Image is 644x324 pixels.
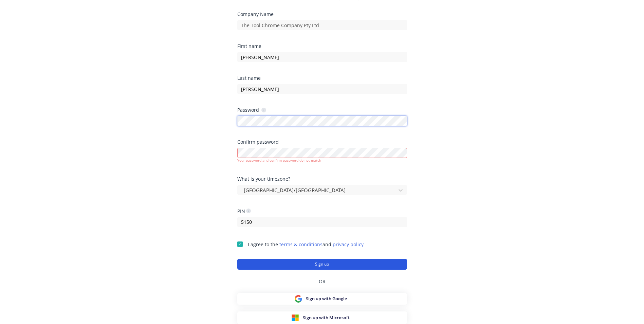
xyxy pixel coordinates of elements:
[248,241,364,248] span: I agree to the and
[237,293,407,305] button: Sign up with Google
[237,12,407,17] div: Company Name
[306,295,347,302] span: Sign up with Google
[237,107,266,113] div: Password
[237,177,407,181] div: What is your timezone?
[237,259,407,270] button: Sign up
[237,208,251,214] div: PIN
[237,158,407,163] div: Your password and confirm password do not match
[237,311,407,324] button: Sign up with Microsoft
[237,140,407,144] div: Confirm password
[303,314,350,321] span: Sign up with Microsoft
[237,44,407,49] div: First name
[237,270,407,293] div: OR
[279,241,323,248] a: terms & conditions
[237,76,407,80] div: Last name
[333,241,364,248] a: privacy policy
